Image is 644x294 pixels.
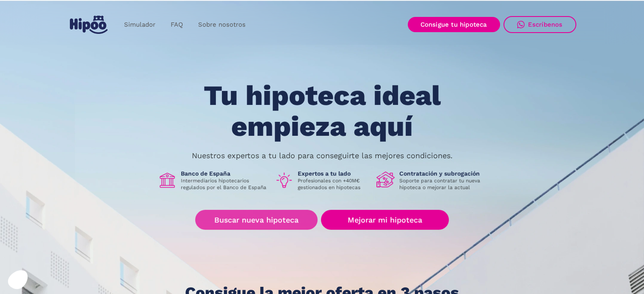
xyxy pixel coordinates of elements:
[68,12,110,37] a: home
[195,210,318,230] a: Buscar nueva hipoteca
[408,17,500,32] a: Consigue tu hipoteca
[161,80,482,142] h1: Tu hipoteca ideal empieza aquí
[399,177,486,191] p: Soporte para contratar tu nueva hipoteca o mejorar la actual
[116,16,163,33] a: Simulador
[163,16,191,33] a: FAQ
[181,170,268,177] h1: Banco de España
[191,16,253,33] a: Sobre nosotros
[399,170,486,177] h1: Contratación y subrogación
[503,16,576,33] a: Escríbenos
[181,177,268,191] p: Intermediarios hipotecarios regulados por el Banco de España
[192,152,453,159] p: Nuestros expertos a tu lado para conseguirte las mejores condiciones.
[298,177,370,191] p: Profesionales con +40M€ gestionados en hipotecas
[298,170,370,177] h1: Expertos a tu lado
[528,21,563,28] div: Escríbenos
[321,210,448,230] a: Mejorar mi hipoteca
